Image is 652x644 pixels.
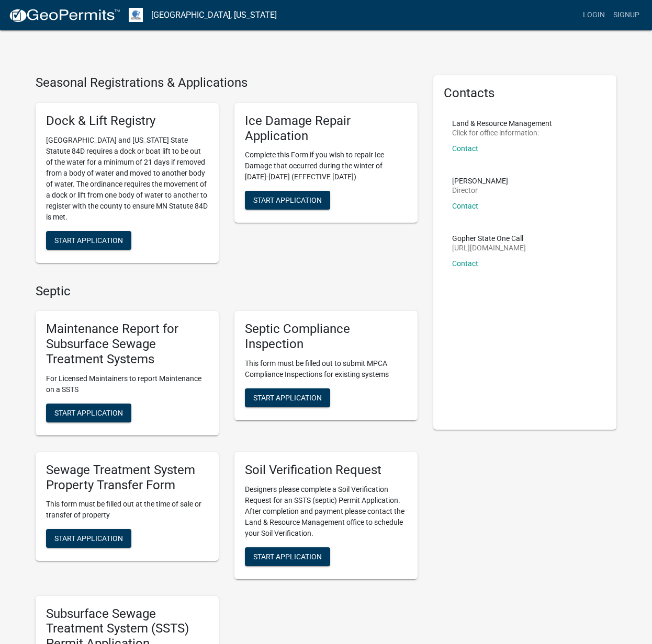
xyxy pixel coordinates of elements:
button: Start Application [46,529,131,548]
p: This form must be filled out to submit MPCA Compliance Inspections for existing systems [245,358,407,380]
p: Land & Resource Management [452,120,552,127]
h5: Ice Damage Repair Application [245,113,407,144]
a: Contact [452,259,478,268]
span: Start Application [54,408,123,417]
h4: Septic [36,284,418,299]
a: Contact [452,144,478,153]
a: Signup [609,5,644,25]
span: Start Application [253,552,322,560]
p: [PERSON_NAME] [452,177,508,185]
button: Start Application [245,388,330,407]
button: Start Application [46,231,131,250]
p: Click for office information: [452,129,552,136]
p: Director [452,187,508,194]
span: Start Application [54,236,123,244]
button: Start Application [245,191,330,210]
p: Complete this Form if you wish to repair Ice Damage that occurred during the winter of [DATE]-[DA... [245,149,407,182]
h5: Soil Verification Request [245,463,407,478]
h5: Contacts [444,86,606,101]
h5: Sewage Treatment System Property Transfer Form [46,463,208,493]
p: For Licensed Maintainers to report Maintenance on a SSTS [46,373,208,395]
a: Contact [452,202,478,210]
span: Start Application [253,393,322,401]
span: Start Application [253,196,322,204]
button: Start Application [46,404,131,422]
p: [GEOGRAPHIC_DATA] and [US_STATE] State Statute 84D requires a dock or boat lift to be out of the ... [46,135,208,223]
p: [URL][DOMAIN_NAME] [452,244,526,251]
a: Login [579,5,609,25]
h5: Septic Compliance Inspection [245,321,407,352]
h5: Dock & Lift Registry [46,113,208,129]
span: Start Application [54,534,123,543]
p: Gopher State One Call [452,235,526,242]
a: [GEOGRAPHIC_DATA], [US_STATE] [151,6,277,24]
button: Start Application [245,547,330,566]
h5: Maintenance Report for Subsurface Sewage Treatment Systems [46,321,208,366]
h4: Seasonal Registrations & Applications [36,75,418,90]
img: Otter Tail County, Minnesota [129,8,143,22]
p: This form must be filled out at the time of sale or transfer of property [46,499,208,521]
p: Designers please complete a Soil Verification Request for an SSTS (septic) Permit Application. Af... [245,484,407,539]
